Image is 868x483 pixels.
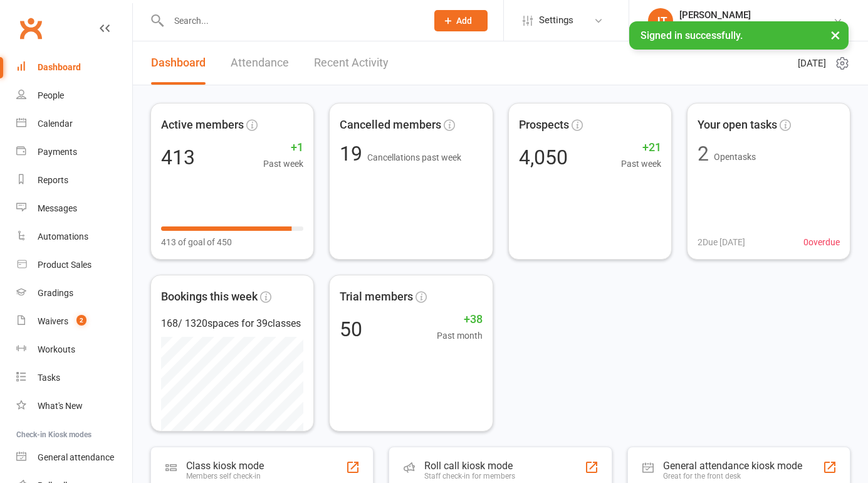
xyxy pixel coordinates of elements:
[424,460,515,472] div: Roll call kiosk mode
[340,288,413,306] span: Trial members
[16,223,132,251] a: Automations
[539,6,573,34] span: Settings
[38,344,75,354] div: Workouts
[798,56,826,71] span: [DATE]
[16,110,132,138] a: Calendar
[151,41,206,85] a: Dashboard
[16,82,132,110] a: People
[434,10,488,31] button: Add
[161,116,244,134] span: Active members
[38,147,77,157] div: Payments
[663,460,802,472] div: General attendance kiosk mode
[679,21,833,32] div: Urban Muaythai - [GEOGRAPHIC_DATA]
[698,235,745,249] span: 2 Due [DATE]
[424,472,515,480] div: Staff check-in for members
[16,166,132,194] a: Reports
[161,316,303,332] div: 168 / 1320 spaces for 39 classes
[519,147,568,167] div: 4,050
[161,147,195,167] div: 413
[663,472,802,480] div: Great for the front desk
[38,175,68,185] div: Reports
[456,16,472,26] span: Add
[165,12,418,29] input: Search...
[16,336,132,364] a: Workouts
[698,144,709,164] div: 2
[15,13,46,44] a: Clubworx
[186,472,264,480] div: Members self check-in
[314,41,389,85] a: Recent Activity
[38,90,64,100] div: People
[16,138,132,166] a: Payments
[16,443,132,472] a: General attendance kiosk mode
[367,152,461,162] span: Cancellations past week
[38,452,114,462] div: General attendance
[16,307,132,336] a: Waivers 2
[263,139,303,157] span: +1
[231,41,289,85] a: Attendance
[437,310,483,329] span: +38
[161,288,258,306] span: Bookings this week
[16,279,132,307] a: Gradings
[38,203,77,213] div: Messages
[437,329,483,342] span: Past month
[621,139,661,157] span: +21
[16,364,132,392] a: Tasks
[641,29,743,41] span: Signed in successfully.
[38,401,83,411] div: What's New
[38,373,60,383] div: Tasks
[16,251,132,279] a: Product Sales
[803,235,840,249] span: 0 overdue
[38,288,73,298] div: Gradings
[38,119,73,129] div: Calendar
[648,8,673,33] div: JT
[16,53,132,82] a: Dashboard
[263,157,303,171] span: Past week
[38,62,81,72] div: Dashboard
[824,21,847,48] button: ×
[16,194,132,223] a: Messages
[340,319,362,339] div: 50
[679,9,833,21] div: [PERSON_NAME]
[519,116,569,134] span: Prospects
[621,157,661,171] span: Past week
[186,460,264,472] div: Class kiosk mode
[16,392,132,420] a: What's New
[714,152,756,162] span: Open tasks
[161,235,232,249] span: 413 of goal of 450
[38,316,68,326] div: Waivers
[340,116,441,134] span: Cancelled members
[38,231,88,242] div: Automations
[76,315,86,326] span: 2
[340,142,367,166] span: 19
[38,260,92,270] div: Product Sales
[698,116,777,134] span: Your open tasks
